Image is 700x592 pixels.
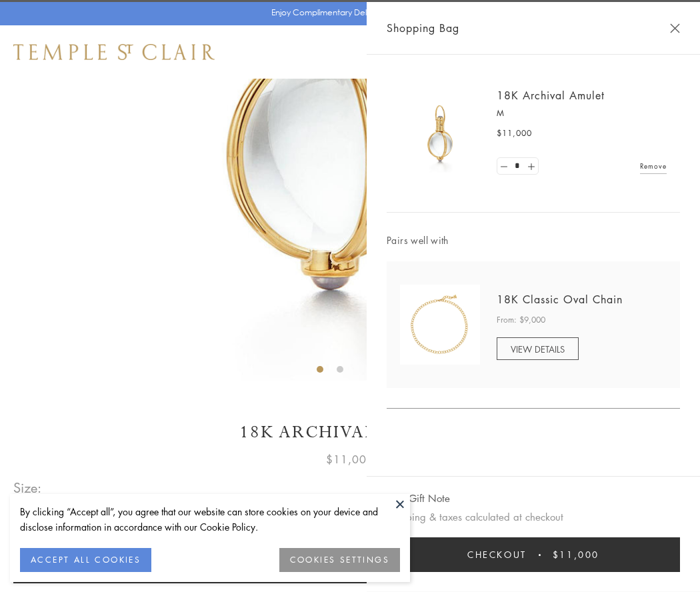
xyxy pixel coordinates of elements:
[13,421,687,444] h1: 18K Archival Amulet
[497,127,532,140] span: $11,000
[497,313,545,327] span: From: $9,000
[497,158,511,175] a: Set quantity to 0
[640,159,667,173] a: Remove
[670,23,680,33] button: Close Shopping Bag
[467,547,527,562] span: Checkout
[326,451,374,468] span: $11,000
[553,547,599,562] span: $11,000
[279,548,400,572] button: COOKIES SETTINGS
[13,44,215,60] img: Temple St. Clair
[271,6,423,19] p: Enjoy Complimentary Delivery & Returns
[20,548,151,572] button: ACCEPT ALL COOKIES
[20,504,400,535] div: By clicking “Accept all”, you agree that our website can store cookies on your device and disclos...
[497,292,623,307] a: 18K Classic Oval Chain
[387,509,680,525] p: Shipping & taxes calculated at checkout
[387,490,450,507] button: Add Gift Note
[13,477,43,499] span: Size:
[497,107,667,120] p: M
[524,158,537,175] a: Set quantity to 2
[387,537,680,572] button: Checkout $11,000
[497,88,605,103] a: 18K Archival Amulet
[497,337,579,360] a: VIEW DETAILS
[400,93,480,173] img: 18K Archival Amulet
[511,343,565,355] span: VIEW DETAILS
[387,233,680,248] span: Pairs well with
[387,19,459,37] span: Shopping Bag
[400,285,480,365] img: N88865-OV18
